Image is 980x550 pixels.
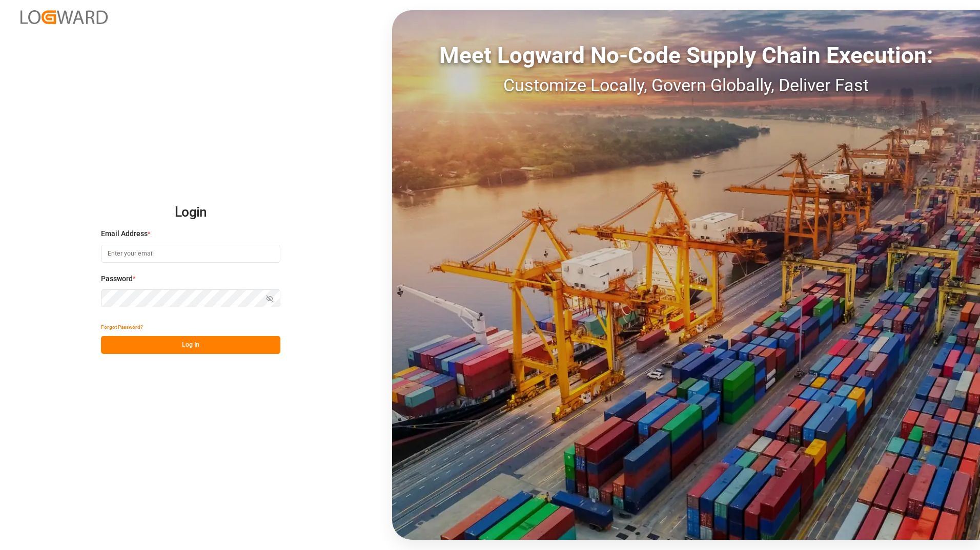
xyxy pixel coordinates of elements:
[101,336,280,354] button: Log In
[101,245,280,263] input: Enter your email
[21,10,108,24] img: Logward_new_orange.png
[101,196,280,229] h2: Login
[101,228,148,239] span: Email Address
[392,72,980,98] div: Customize Locally, Govern Globally, Deliver Fast
[101,273,133,284] span: Password
[101,318,143,336] button: Forgot Password?
[392,38,980,72] div: Meet Logward No-Code Supply Chain Execution:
